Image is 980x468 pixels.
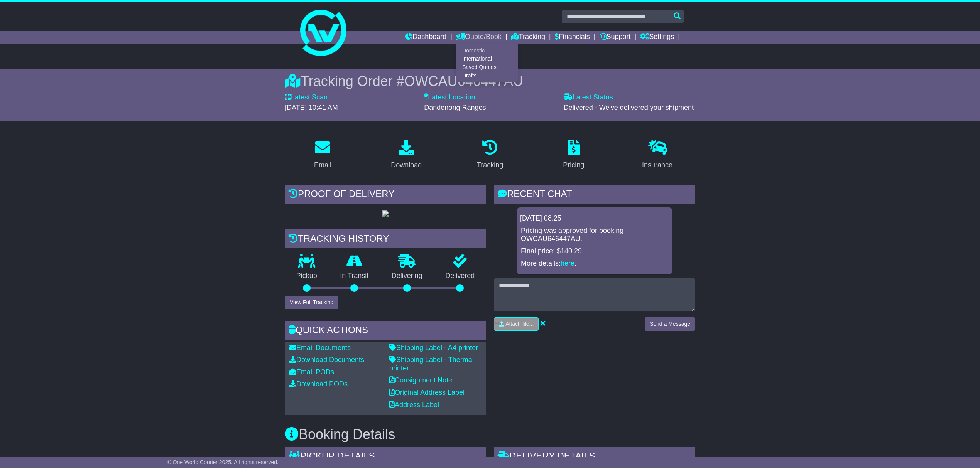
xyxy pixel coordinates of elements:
a: Shipping Label - A4 printer [389,344,478,352]
p: Delivering [380,272,434,280]
a: Email Documents [289,344,351,352]
span: OWCAU646447AU [404,73,523,89]
img: GetPodImage [382,210,389,217]
a: Tracking [472,137,508,173]
a: Support [600,31,631,44]
a: Insurance [637,137,678,173]
div: [DATE] 08:25 [520,214,669,223]
p: Pickup [285,272,329,280]
a: Settings [640,31,674,44]
a: Download [386,137,427,173]
div: Insurance [642,160,672,170]
div: Quick Actions [285,321,486,342]
label: Latest Scan [285,93,328,102]
a: Email [309,137,336,173]
a: Email PODs [289,368,334,376]
div: Quote/Book [456,44,518,82]
div: Tracking Order # [285,73,695,89]
a: Financials [555,31,590,44]
a: Saved Quotes [456,63,517,72]
a: Domestic [456,46,517,55]
a: Drafts [456,71,517,80]
a: Consignment Note [389,376,452,384]
span: Delivered - We've delivered your shipment [564,104,694,111]
a: Download Documents [289,356,364,364]
p: Delivered [434,272,487,280]
h3: Booking Details [285,427,695,442]
a: Pricing [558,137,589,173]
a: Original Address Label [389,389,465,396]
a: Dashboard [405,31,446,44]
a: Download PODs [289,380,348,388]
label: Latest Status [564,93,613,102]
p: More details: . [521,259,668,268]
div: RECENT CHAT [494,185,695,205]
div: Delivery Details [494,447,695,468]
a: Tracking [511,31,545,44]
div: Download [391,160,422,170]
div: Tracking [477,160,503,170]
p: In Transit [329,272,380,280]
span: [DATE] 10:41 AM [285,104,338,111]
a: here [561,259,574,267]
span: © One World Courier 2025. All rights reserved. [167,459,279,465]
span: Dandenong Ranges [424,104,486,111]
div: Tracking history [285,229,486,250]
div: Email [314,160,331,170]
div: Pricing [563,160,584,170]
button: View Full Tracking [285,296,338,309]
p: Final price: $140.29. [521,247,668,256]
div: Proof of Delivery [285,185,486,205]
button: Send a Message [645,317,695,331]
a: International [456,55,517,63]
label: Latest Location [424,93,475,102]
div: Pickup Details [285,447,486,468]
p: Pricing was approved for booking OWCAU646447AU. [521,227,668,243]
a: Address Label [389,401,439,409]
a: Quote/Book [456,31,502,44]
a: Shipping Label - Thermal printer [389,356,474,372]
